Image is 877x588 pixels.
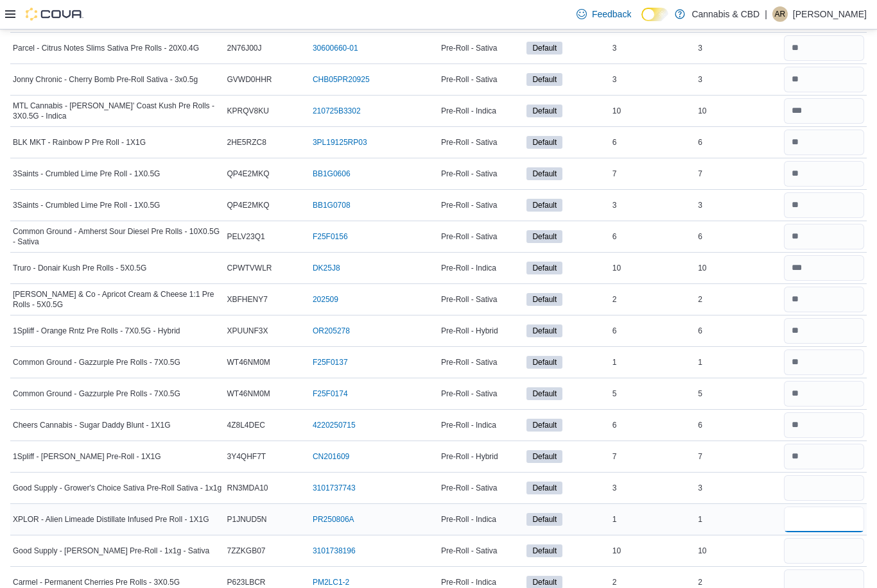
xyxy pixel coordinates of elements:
[526,136,562,149] span: Default
[610,166,695,181] div: 7
[13,514,209,525] span: XPLOR - Alien Limeade Distillate Infused Pre Roll - 1X1G
[313,169,351,179] a: BB1G0606
[441,263,496,273] span: Pre-Roll - Indica
[227,169,270,179] span: QP4E2MKQ
[441,294,497,305] span: Pre-Roll - Sativa
[526,356,562,369] span: Default
[441,326,498,336] span: Pre-Roll - Hybrid
[610,260,695,276] div: 10
[13,43,199,53] span: Parcel - Citrus Notes Slims Sativa Pre Rolls - 20X0.4G
[695,480,781,496] div: 3
[441,106,496,116] span: Pre-Roll - Indica
[532,576,557,588] span: Default
[695,512,781,527] div: 1
[13,137,146,147] span: BLK MKT - Rainbow P Pre Roll - 1X1G
[526,230,562,243] span: Default
[610,72,695,87] div: 3
[13,263,146,273] span: Truro - Donair Kush Pre Rolls - 5X0.5G
[313,137,367,147] a: 3PL19125RP03
[695,292,781,307] div: 2
[610,417,695,433] div: 6
[227,451,266,462] span: 3Y4QHF7T
[441,577,496,587] span: Pre-Roll - Indica
[13,483,221,493] span: Good Supply - Grower's Choice Sativa Pre-Roll Sativa - 1x1g
[227,357,270,367] span: WT46NM0M
[532,357,557,368] span: Default
[227,326,268,336] span: XPUUNF3X
[610,480,695,496] div: 3
[441,546,497,556] span: Pre-Roll - Sativa
[227,420,265,430] span: 4Z8L4DEC
[532,514,557,525] span: Default
[610,449,695,464] div: 7
[793,6,867,22] p: [PERSON_NAME]
[26,8,83,21] img: Cova
[227,514,267,525] span: P1JNUD5N
[526,324,562,337] span: Default
[610,543,695,559] div: 10
[441,357,497,367] span: Pre-Roll - Sativa
[441,483,497,493] span: Pre-Roll - Sativa
[313,74,370,85] a: CHB05PR20925
[441,451,498,462] span: Pre-Roll - Hybrid
[441,200,497,210] span: Pre-Roll - Sativa
[13,200,160,210] span: 3Saints - Crumbled Lime Pre Roll - 1X0.5G
[526,544,562,557] span: Default
[227,74,272,85] span: GVWD0HHR
[313,106,361,116] a: 210725B3302
[313,451,349,462] a: CN201609
[610,386,695,401] div: 5
[13,577,180,587] span: Carmel - Permanent Cherries Pre Rolls - 3X0.5G
[691,6,760,22] p: Cannabis & CBD
[695,40,781,56] div: 3
[441,420,496,430] span: Pre-Roll - Indica
[13,326,180,336] span: 1Spliff - Orange Rntz Pre Rolls - 7X0.5G - Hybrid
[532,325,557,337] span: Default
[526,42,562,55] span: Default
[526,513,562,526] span: Default
[526,73,562,86] span: Default
[526,387,562,400] span: Default
[610,135,695,150] div: 6
[765,6,767,22] p: |
[610,323,695,339] div: 6
[532,74,557,85] span: Default
[13,226,222,247] span: Common Ground - Amherst Sour Diesel Pre Rolls - 10X0.5G - Sativa
[695,260,781,276] div: 10
[227,137,266,147] span: 2HE5RZC8
[695,166,781,181] div: 7
[610,292,695,307] div: 2
[610,355,695,370] div: 1
[641,21,642,22] span: Dark Mode
[441,231,497,242] span: Pre-Roll - Sativa
[313,577,349,587] a: PM2LC1-2
[526,199,562,212] span: Default
[313,326,350,336] a: OR205278
[695,103,781,119] div: 10
[526,167,562,180] span: Default
[695,543,781,559] div: 10
[313,294,338,305] a: 202509
[532,294,557,305] span: Default
[441,43,497,53] span: Pre-Roll - Sativa
[695,417,781,433] div: 6
[526,293,562,306] span: Default
[532,105,557,117] span: Default
[441,389,497,399] span: Pre-Roll - Sativa
[13,451,161,462] span: 1Spliff - [PERSON_NAME] Pre-Roll - 1X1G
[526,450,562,463] span: Default
[695,229,781,244] div: 6
[227,263,272,273] span: CPWTVWLR
[313,546,356,556] a: 3101738196
[526,482,562,494] span: Default
[227,43,262,53] span: 2N76J00J
[592,8,631,21] span: Feedback
[532,545,557,557] span: Default
[772,6,788,22] div: Amanda Rockburne
[775,6,786,22] span: AR
[13,169,160,179] span: 3Saints - Crumbled Lime Pre Roll - 1X0.5G
[227,577,266,587] span: P623LBCR
[441,137,497,147] span: Pre-Roll - Sativa
[227,231,265,242] span: PELV23Q1
[227,389,270,399] span: WT46NM0M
